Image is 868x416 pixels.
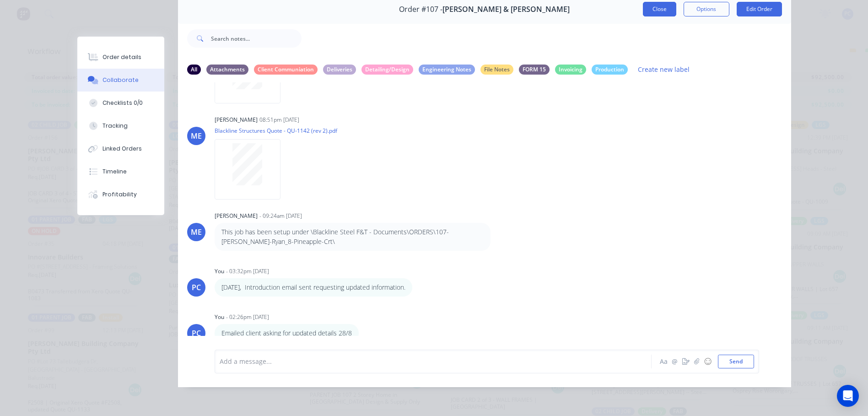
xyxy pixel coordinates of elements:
button: Send [718,355,754,368]
div: Collaborate [102,76,139,84]
div: Profitability [102,190,137,199]
div: Invoicing [555,65,586,75]
div: Engineering Notes [419,65,475,75]
div: [PERSON_NAME] [215,116,258,124]
div: PC [192,282,201,293]
button: Profitability [77,183,164,206]
div: Production [592,65,628,75]
button: Edit Order [737,2,782,16]
div: FORM 15 [519,65,550,75]
p: This job has been setup under \Blackline Steel F&T - Documents\ORDERS\107-[PERSON_NAME]-Ryan_8-Pi... [221,227,484,246]
button: Create new label [633,63,695,76]
p: Emailed client asking for updated details 28/8 [221,329,352,338]
div: ME [191,130,202,141]
div: You [215,267,224,276]
div: Client Communiation [254,65,318,75]
div: Open Intercom Messenger [837,385,859,407]
div: Linked Orders [102,145,142,153]
div: Attachments [206,65,248,75]
button: Tracking [77,114,164,137]
div: Order details [102,53,141,61]
div: - 03:32pm [DATE] [226,267,269,276]
div: ME [191,227,202,238]
button: @ [669,356,680,367]
button: Order details [77,46,164,69]
button: Collaborate [77,69,164,92]
p: [DATE], Introduction email sent requesting updated information. [221,283,405,292]
button: Options [684,2,729,16]
div: - 09:24am [DATE] [259,212,302,220]
input: Search notes... [211,29,302,48]
div: Checklists 0/0 [102,99,143,107]
div: Deliveries [323,65,356,75]
div: - 02:26pm [DATE] [226,313,269,321]
button: ☺ [702,356,713,367]
div: You [215,313,224,321]
button: Close [643,2,676,16]
span: [PERSON_NAME] & [PERSON_NAME] [442,5,570,14]
div: PC [192,328,201,339]
div: Timeline [102,167,127,176]
div: All [187,65,201,75]
span: Order #107 - [399,5,442,14]
div: 08:51pm [DATE] [259,116,299,124]
div: File Notes [480,65,513,75]
button: Linked Orders [77,137,164,160]
button: Timeline [77,160,164,183]
div: [PERSON_NAME] [215,212,258,220]
p: Blackline Structures Quote - QU-1142 (rev 2).pdf [215,127,337,135]
button: Aa [658,356,669,367]
button: Checklists 0/0 [77,92,164,114]
div: Detailing/Design [361,65,413,75]
div: Tracking [102,122,128,130]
